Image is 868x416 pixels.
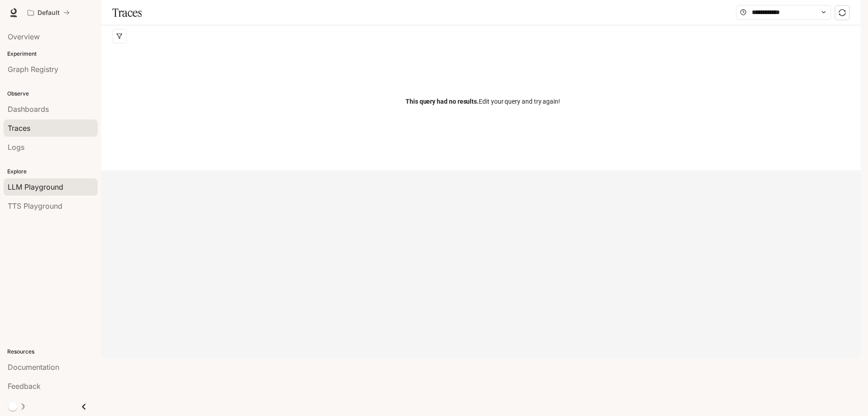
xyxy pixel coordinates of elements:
[406,96,560,106] span: Edit your query and try again!
[38,9,60,17] p: Default
[839,9,846,16] span: sync
[406,98,479,105] span: This query had no results.
[112,4,142,22] h1: Traces
[24,4,74,22] button: All workspaces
